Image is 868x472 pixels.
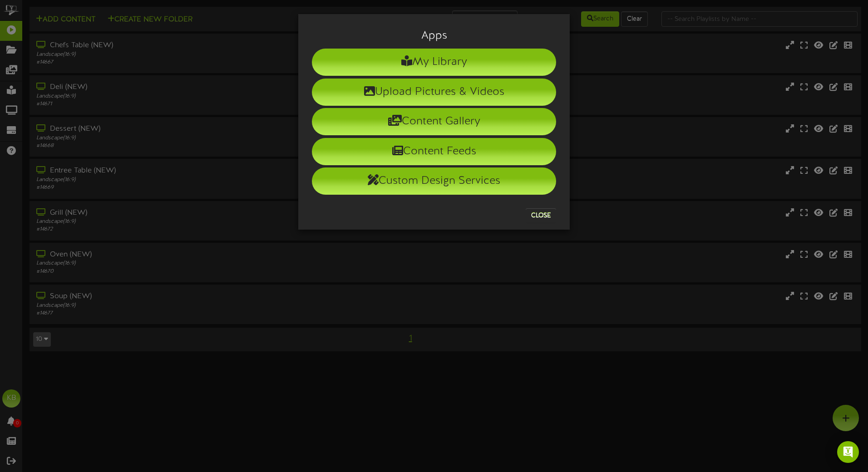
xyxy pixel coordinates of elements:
[312,138,556,165] li: Content Feeds
[526,208,556,223] button: Close
[837,441,859,463] div: Open Intercom Messenger
[312,49,556,76] li: My Library
[312,30,556,42] h3: Apps
[312,167,556,195] li: Custom Design Services
[312,108,556,135] li: Content Gallery
[312,79,556,106] li: Upload Pictures & Videos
